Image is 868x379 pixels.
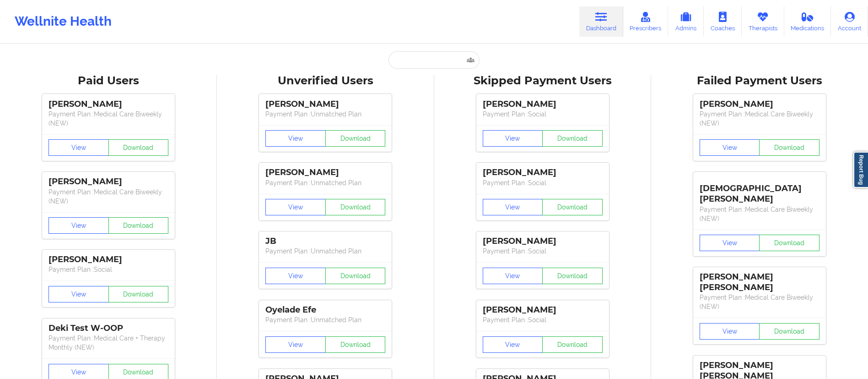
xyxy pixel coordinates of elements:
[49,323,168,334] div: Deki Test W-OOP
[265,305,385,315] div: Oyelade Efe
[759,139,819,156] button: Download
[483,268,543,284] button: View
[700,110,819,128] p: Payment Plan : Medical Care Biweekly (NEW)
[108,286,169,302] button: Download
[265,130,326,147] button: View
[700,323,760,340] button: View
[49,265,168,274] p: Payment Plan : Social
[49,217,109,234] button: View
[265,236,385,247] div: JB
[265,247,385,256] p: Payment Plan : Unmatched Plan
[325,336,386,353] button: Download
[658,74,862,88] div: Failed Payment Users
[759,323,819,340] button: Download
[831,6,868,37] a: Account
[325,130,386,147] button: Download
[483,167,603,178] div: [PERSON_NAME]
[265,99,385,110] div: [PERSON_NAME]
[325,199,386,215] button: Download
[325,268,386,284] button: Download
[49,99,168,110] div: [PERSON_NAME]
[542,130,603,147] button: Download
[483,130,543,147] button: View
[49,139,109,156] button: View
[49,187,168,206] p: Payment Plan : Medical Care Biweekly (NEW)
[483,247,603,256] p: Payment Plan : Social
[742,6,784,37] a: Therapists
[49,176,168,187] div: [PERSON_NAME]
[853,152,868,188] a: Report Bug
[623,6,669,37] a: Prescribers
[700,272,819,293] div: [PERSON_NAME] [PERSON_NAME]
[700,139,760,156] button: View
[49,110,168,128] p: Payment Plan : Medical Care Biweekly (NEW)
[265,178,385,187] p: Payment Plan : Unmatched Plan
[700,235,760,251] button: View
[265,199,326,215] button: View
[6,74,210,88] div: Paid Users
[700,293,819,311] p: Payment Plan : Medical Care Biweekly (NEW)
[700,176,819,204] div: [DEMOGRAPHIC_DATA][PERSON_NAME]
[265,268,326,284] button: View
[579,6,623,37] a: Dashboard
[265,110,385,119] p: Payment Plan : Unmatched Plan
[49,334,168,352] p: Payment Plan : Medical Care + Therapy Monthly (NEW)
[49,286,109,302] button: View
[265,336,326,353] button: View
[542,199,603,215] button: Download
[441,74,645,88] div: Skipped Payment Users
[108,217,169,234] button: Download
[483,315,603,324] p: Payment Plan : Social
[704,6,742,37] a: Coaches
[759,235,819,251] button: Download
[542,336,603,353] button: Download
[784,6,831,37] a: Medications
[483,110,603,119] p: Payment Plan : Social
[700,99,819,110] div: [PERSON_NAME]
[542,268,603,284] button: Download
[483,336,543,353] button: View
[700,205,819,223] p: Payment Plan : Medical Care Biweekly (NEW)
[108,139,169,156] button: Download
[265,315,385,324] p: Payment Plan : Unmatched Plan
[483,99,603,110] div: [PERSON_NAME]
[49,254,168,265] div: [PERSON_NAME]
[483,236,603,247] div: [PERSON_NAME]
[483,305,603,315] div: [PERSON_NAME]
[668,6,704,37] a: Admins
[483,199,543,215] button: View
[223,74,427,88] div: Unverified Users
[265,167,385,178] div: [PERSON_NAME]
[483,178,603,187] p: Payment Plan : Social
